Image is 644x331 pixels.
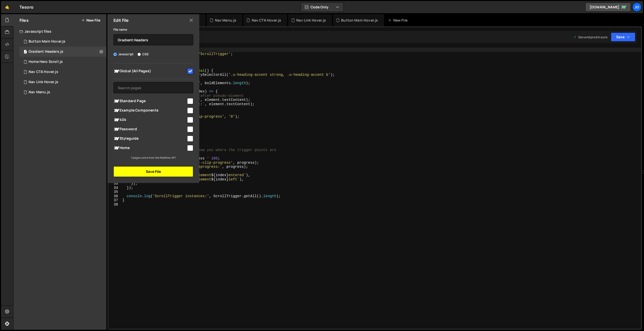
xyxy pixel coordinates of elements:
div: 17308/48184.js [19,87,106,97]
div: 17308/48212.js [19,57,106,67]
div: Nav CTA Hover.js [252,18,281,23]
div: Nav Menu.js [215,18,237,23]
div: 33 [108,181,121,186]
div: Javascript files [13,26,106,36]
div: 17308/48089.js [19,36,106,47]
div: Nav Menu.js [29,90,50,95]
a: [DOMAIN_NAME] [585,3,631,12]
input: Javascript [113,53,117,56]
div: Dev and prod in sync [573,35,608,39]
div: 17308/48367.js [19,47,106,57]
button: Save File [113,166,193,177]
input: CSS [138,53,141,56]
div: Nav Link Hover.js [296,18,326,23]
span: Global (All Pages) [113,68,186,74]
span: Home [113,145,186,151]
span: 1 [24,50,27,54]
input: Search pages [113,82,193,93]
div: 37 [108,198,121,203]
div: Tesoro [19,4,33,10]
a: 🤙 [1,1,13,13]
input: Name [113,34,193,45]
div: Gradient Headers.js [29,49,63,54]
div: Button Main Hover.js [29,39,65,44]
label: CSS [138,52,149,57]
span: 404 [113,117,186,123]
small: 7 pages come from the Webflow API [131,156,176,159]
div: Button Main Hover.js [341,18,378,23]
div: Nav Link Hover.js [29,80,58,84]
div: 35 [108,190,121,194]
a: Jo [632,3,641,12]
span: Password [113,126,186,132]
div: New File [388,18,409,23]
span: Example Components [113,107,186,114]
button: Code Only [301,3,343,12]
h2: Edit File [113,17,129,23]
div: Nav CTA Hover.js [29,70,58,74]
button: Save [611,32,635,42]
div: Home Hero Scroll.js [29,60,63,64]
div: 17308/48125.js [19,67,106,77]
button: New File [81,18,100,22]
span: Standard Page [113,98,186,104]
div: 38 [108,203,121,207]
label: Javascript [113,52,134,57]
div: 34 [108,186,121,190]
h2: Files [19,17,29,23]
span: Styleguide [113,136,186,142]
div: 17308/48103.js [19,77,106,87]
label: File name [113,27,127,32]
div: 36 [108,194,121,198]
